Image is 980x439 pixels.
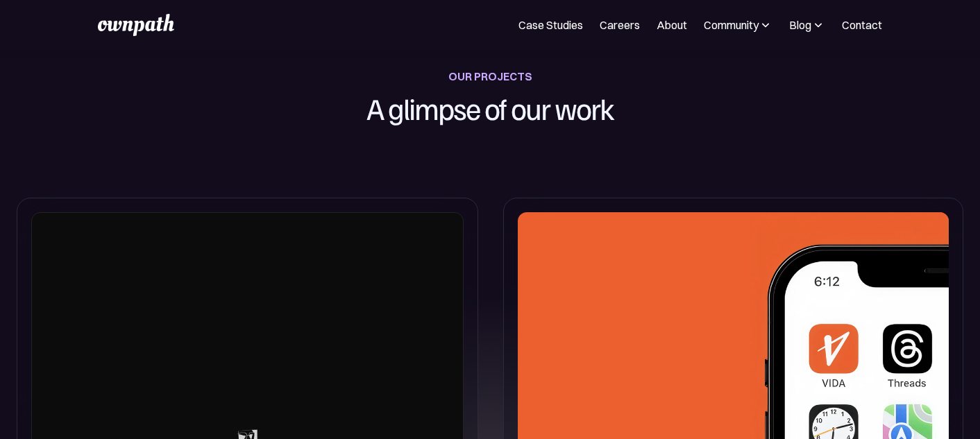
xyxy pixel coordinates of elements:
[600,17,640,33] a: Careers
[789,17,811,33] div: Blog
[704,17,772,33] div: Community
[789,17,825,33] div: Blog
[448,67,532,86] div: OUR PROJECTS
[657,17,687,33] a: About
[297,86,683,131] h1: A glimpse of our work
[518,17,583,33] a: Case Studies
[842,17,882,33] a: Contact
[704,17,759,33] div: Community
